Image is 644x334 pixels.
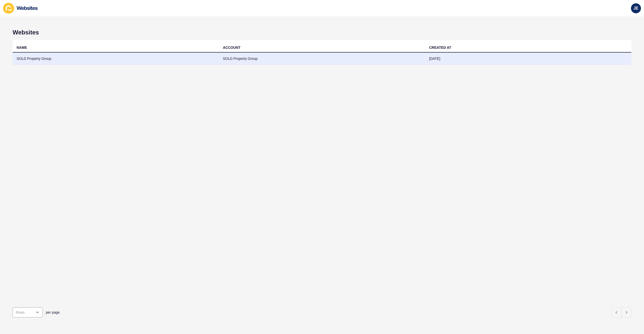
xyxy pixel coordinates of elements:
[13,53,219,65] td: SOLD Property Group
[13,29,631,36] h1: Websites
[219,53,425,65] td: SOLD Property Group
[46,310,60,315] span: per page
[633,6,638,11] span: JE
[13,307,43,317] div: open menu
[429,45,451,50] div: CREATED AT
[425,53,631,65] td: [DATE]
[17,45,27,50] div: NAME
[223,45,240,50] div: ACCOUNT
